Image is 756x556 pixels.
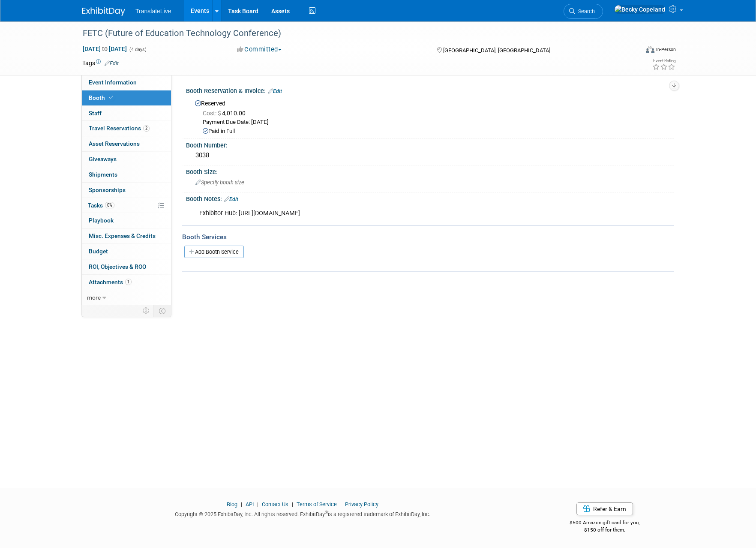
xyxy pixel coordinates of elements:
[89,110,102,117] span: Staff
[82,75,171,90] a: Event Information
[203,110,222,117] span: Cost: $
[82,45,127,53] span: [DATE] [DATE]
[89,140,140,147] span: Asset Reservations
[195,179,244,186] span: Specify booth size
[576,502,633,515] a: Refer & Earn
[105,60,119,66] a: Edit
[82,290,171,305] a: more
[89,279,132,286] span: Attachments
[646,46,654,53] img: Format-Inperson.png
[239,501,244,508] span: |
[125,279,132,285] span: 1
[246,501,254,508] a: API
[82,7,125,16] img: ExhibitDay
[82,198,171,213] a: Tasks0%
[588,45,676,57] div: Event Format
[234,45,285,54] button: Committed
[82,152,171,167] a: Giveaways
[268,88,282,94] a: Edit
[656,46,676,53] div: In-Person
[192,149,667,162] div: 3038
[262,501,288,508] a: Contact Us
[89,232,156,239] span: Misc. Expenses & Credits
[203,127,667,135] div: Paid in Full
[536,514,674,533] div: $500 Amazon gift card for you,
[564,4,603,19] a: Search
[325,510,328,515] sup: ®
[87,294,101,301] span: more
[89,94,115,101] span: Booth
[135,8,171,15] span: TranslateLive
[89,125,150,132] span: Travel Reservations
[186,84,674,96] div: Booth Reservation & Invoice:
[89,217,114,224] span: Playbook
[443,47,550,54] span: [GEOGRAPHIC_DATA], [GEOGRAPHIC_DATA]
[82,244,171,259] a: Budget
[101,45,109,52] span: to
[129,47,147,52] span: (4 days)
[80,26,625,41] div: FETC (Future of Education Technology Conference)
[143,125,150,132] span: 2
[186,192,674,204] div: Booth Notes:
[82,213,171,228] a: Playbook
[109,95,113,100] i: Booth reservation complete
[255,501,261,508] span: |
[227,501,237,508] a: Blog
[105,202,114,208] span: 0%
[186,139,674,150] div: Booth Number:
[89,171,117,178] span: Shipments
[88,202,114,209] span: Tasks
[82,59,119,67] td: Tags
[89,186,126,193] span: Sponsorships
[290,501,295,508] span: |
[182,232,674,242] div: Booth Services
[139,305,154,316] td: Personalize Event Tab Strip
[89,156,117,162] span: Giveaways
[614,5,666,14] img: Becky Copeland
[82,228,171,243] a: Misc. Expenses & Credits
[82,167,171,182] a: Shipments
[192,97,667,135] div: Reserved
[345,501,378,508] a: Privacy Policy
[82,106,171,121] a: Staff
[82,90,171,105] a: Booth
[224,196,238,202] a: Edit
[193,205,579,222] div: Exhibitor Hub: [URL][DOMAIN_NAME]
[203,118,667,126] div: Payment Due Date: [DATE]
[89,79,137,86] span: Event Information
[82,508,523,518] div: Copyright © 2025 ExhibitDay, Inc. All rights reserved. ExhibitDay is a registered trademark of Ex...
[203,110,249,117] span: 4,010.00
[338,501,344,508] span: |
[89,263,146,270] span: ROI, Objectives & ROO
[186,165,674,176] div: Booth Size:
[536,526,674,534] div: $150 off for them.
[82,275,171,290] a: Attachments1
[82,121,171,136] a: Travel Reservations2
[297,501,337,508] a: Terms of Service
[82,136,171,151] a: Asset Reservations
[184,246,244,258] a: Add Booth Service
[154,305,171,316] td: Toggle Event Tabs
[82,259,171,274] a: ROI, Objectives & ROO
[652,59,675,63] div: Event Rating
[82,183,171,198] a: Sponsorships
[89,248,108,255] span: Budget
[575,8,595,15] span: Search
